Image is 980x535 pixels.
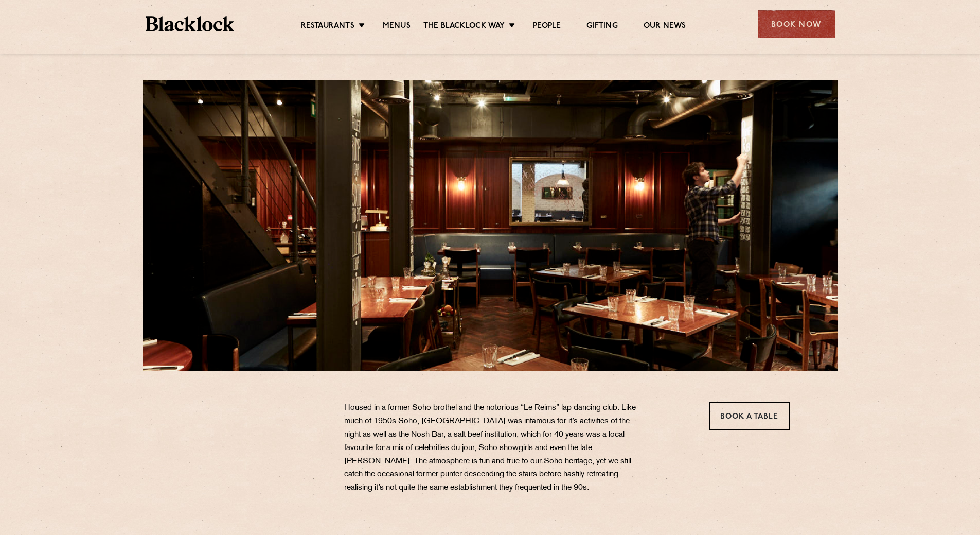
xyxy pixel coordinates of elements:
a: Our News [644,21,686,32]
a: Menus [383,21,411,32]
a: People [533,21,561,32]
a: The Blacklock Way [423,21,505,32]
a: Book a Table [709,402,790,430]
img: svg%3E [190,402,306,479]
a: Gifting [586,21,617,32]
img: BL_Textured_Logo-footer-cropped.svg [146,16,235,31]
p: Housed in a former Soho brothel and the notorious “Le Reims” lap dancing club. Like much of 1950s... [344,402,648,495]
div: Book Now [758,10,835,38]
a: Restaurants [301,21,354,32]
